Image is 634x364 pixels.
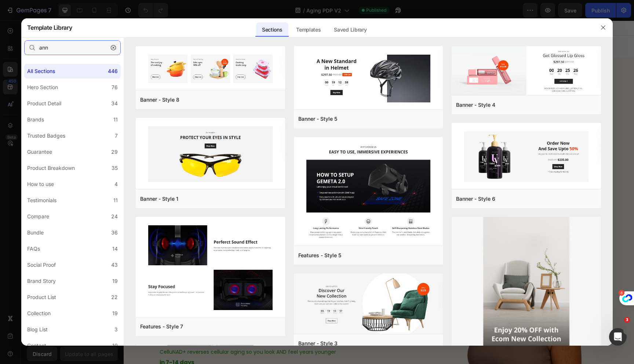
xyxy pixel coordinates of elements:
input: E.g.: Black Friday, Sale, etc. [24,40,121,55]
h2: Template Library [27,18,72,37]
div: Banner - Style 4 [456,101,495,109]
div: 10 [112,341,118,350]
div: Testimonials [27,196,57,205]
img: b8.png [136,46,285,92]
div: 35 [112,164,118,172]
img: hr6-2.png [452,123,601,190]
div: 29 [111,148,118,156]
div: FAQs [27,244,40,253]
strong: You know something's wrong when... [36,217,150,226]
div: 4 [114,180,118,189]
div: Features - Style 5 [298,251,341,260]
div: 7 [115,131,118,140]
strong: You avoid photos because you don't recognize yourself [51,298,208,305]
span: (It's Not Separate Problems - It's One Cellular Breakdown You Can Fix) [36,135,235,152]
div: Saved Library [328,22,372,37]
div: Product List [27,293,56,302]
p: You're not imagining it. You're not "just getting older." [36,160,249,171]
span: 3 [624,317,630,323]
span: - and it's completely reversible. [36,200,130,208]
div: Banner - Style 1 [140,194,178,203]
div: 36 [111,228,118,237]
div: 11 [113,196,118,205]
div: Guarantee [27,148,52,156]
div: 11 [113,115,118,124]
div: 76 [112,83,118,92]
iframe: Intercom live chat [609,328,627,346]
div: Templates [290,22,327,37]
div: Hero Section [27,83,58,92]
p: [PERSON_NAME], Age [DEMOGRAPHIC_DATA] – [268,211,383,226]
strong: Your skin looks dull, saggy, and crepey despite expensive creams [51,235,234,242]
div: 43 [111,261,118,269]
a: ORDER NOW [413,17,475,35]
img: hr3-2.png [294,273,443,335]
div: Brands [27,115,44,124]
img: gempages_566151861153825622-87125532-8082-46e4-8352-a08fc458d5fc.webp [297,175,469,347]
strong: You forget words mid-sentence and lose your keys constantly [51,285,227,292]
div: Blog List [27,325,48,334]
strong: Friends your age look vibrant while you look worn down [51,311,206,318]
div: 19 [112,309,118,318]
div: 34 [111,99,118,108]
p: This is cellular [MEDICAL_DATA] making you look decades older than you feel inside [36,178,249,199]
div: 14 [112,244,118,253]
div: 24 [111,212,118,221]
div: Features - Style 7 [140,322,183,331]
img: gempages_566151861153825622-0dd8c8fe-18f2-4137-925e-050cef76089d.png [35,22,90,29]
div: 446 [108,67,118,76]
div: Brand Story [27,277,56,285]
div: Banner - Style 8 [140,95,179,104]
div: Trusted Badges [27,131,65,140]
h2: Why You Suddenly Look 10 Years Older Than You Feel [35,54,250,129]
p: ORDER NOW [424,20,465,32]
div: 19 [112,277,118,285]
img: hr4-2.png [452,46,601,97]
div: Product Breakdown [27,164,75,172]
span: CelluNAD+ reverses cellular aging so you look AND feel years younger [36,328,212,335]
strong: You're exhausted by 2 PM but people expect you to keep up [51,272,218,279]
div: Banner - Style 3 [298,339,338,348]
div: How to use [27,180,54,189]
div: Banner - Style 6 [456,194,495,203]
div: Banner - Style 5 [298,114,337,123]
i: "I finally look as young as I feel inside. My skin is firmer, my energy is back, and people keep ... [268,153,325,207]
div: Social Proof [27,261,56,269]
strong: in 7-14 days [36,338,71,346]
div: Bundle [27,228,44,237]
div: Compare [27,212,49,221]
strong: Your face looks puffy and deflated no matter how much sleep you get [51,248,238,266]
img: hr5-2.png [294,46,443,111]
div: Sections [256,22,288,37]
div: 3 [114,325,118,334]
div: Collection [27,309,51,318]
div: All Sections [27,67,55,76]
div: Contact [27,341,46,350]
div: Product Detail [27,99,61,108]
div: 22 [111,293,118,302]
img: hr1-4.png [136,118,285,190]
